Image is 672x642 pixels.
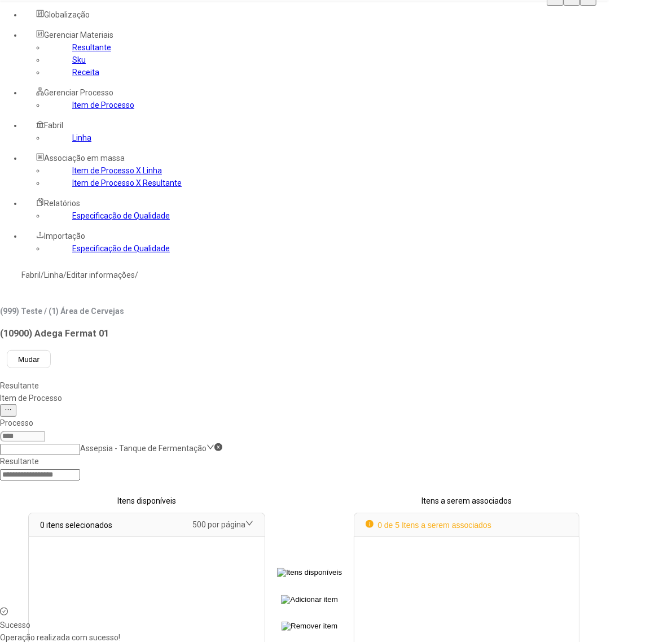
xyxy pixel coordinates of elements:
[72,133,91,142] a: Linha
[72,55,86,64] a: Sku
[67,270,135,279] a: Editar informações
[72,43,111,52] a: Resultante
[72,101,134,110] a: Item de Processo
[281,595,337,604] img: Adicionar item
[44,232,85,241] span: Importação
[354,495,579,507] p: Itens a serem associados
[72,178,182,187] a: Item de Processo X Resultante
[7,350,51,368] button: Mudar
[72,244,170,253] a: Especificação de Qualidade
[135,270,138,279] nz-breadcrumb-separator: /
[21,270,41,279] a: Fabril
[72,211,170,220] a: Especificação de Qualidade
[366,519,491,531] p: 0 de 5 Itens a serem associados
[72,166,162,175] a: Item de Processo X Linha
[18,355,39,364] span: Mudar
[28,495,265,507] p: Itens disponíveis
[44,199,80,208] span: Relatórios
[40,519,112,531] p: 0 itens selecionados
[44,30,113,40] span: Gerenciar Materiais
[80,444,207,453] nz-select-item: Assepsia - Tanque de Fermentação
[63,270,67,279] nz-breadcrumb-separator: /
[277,568,342,577] img: Itens disponíveis
[44,154,125,163] span: Associação em massa
[41,270,44,279] nz-breadcrumb-separator: /
[44,270,63,279] a: Linha
[72,68,99,77] a: Receita
[44,88,113,97] span: Gerenciar Processo
[44,121,63,130] span: Fabril
[44,10,90,19] span: Globalização
[192,520,245,529] nz-select-item: 500 por página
